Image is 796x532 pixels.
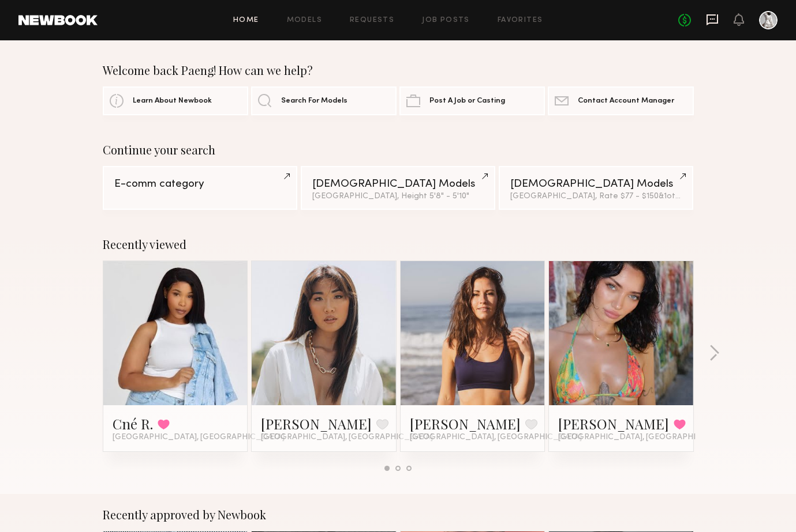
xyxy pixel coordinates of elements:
span: Search For Models [281,97,347,105]
a: [PERSON_NAME] [410,414,521,433]
div: [DEMOGRAPHIC_DATA] Models [510,179,682,190]
div: Recently viewed [103,237,694,251]
a: Learn About Newbook [103,86,248,115]
div: [GEOGRAPHIC_DATA], Rate $77 - $150 [510,193,682,201]
a: E-comm category [103,166,297,210]
span: & 1 other filter [659,193,708,200]
a: Contact Account Manager [548,86,693,115]
span: [GEOGRAPHIC_DATA], [GEOGRAPHIC_DATA] [113,433,285,442]
div: E-comm category [114,179,286,190]
a: Search For Models [251,86,397,115]
div: Welcome back Paeng! How can we help? [103,63,694,77]
a: [DEMOGRAPHIC_DATA] Models[GEOGRAPHIC_DATA], Height 5'8" - 5'10" [301,166,495,210]
a: Job Posts [422,17,470,24]
div: [GEOGRAPHIC_DATA], Height 5'8" - 5'10" [312,193,484,201]
a: [PERSON_NAME] [558,414,669,433]
div: Recently approved by Newbook [103,508,694,522]
span: Post A Job or Casting [429,97,505,105]
a: [PERSON_NAME] [261,414,372,433]
a: Favorites [498,17,543,24]
div: [DEMOGRAPHIC_DATA] Models [312,179,484,190]
a: Post A Job or Casting [399,86,545,115]
span: [GEOGRAPHIC_DATA], [GEOGRAPHIC_DATA] [558,433,730,442]
span: Learn About Newbook [133,97,212,105]
span: [GEOGRAPHIC_DATA], [GEOGRAPHIC_DATA] [261,433,433,442]
a: [DEMOGRAPHIC_DATA] Models[GEOGRAPHIC_DATA], Rate $77 - $150&1other filter [499,166,693,210]
span: [GEOGRAPHIC_DATA], [GEOGRAPHIC_DATA] [410,433,582,442]
span: Contact Account Manager [578,97,674,105]
a: Models [287,17,322,24]
div: Continue your search [103,143,694,157]
a: Requests [350,17,394,24]
a: Cné R. [113,414,153,433]
a: Home [233,17,259,24]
